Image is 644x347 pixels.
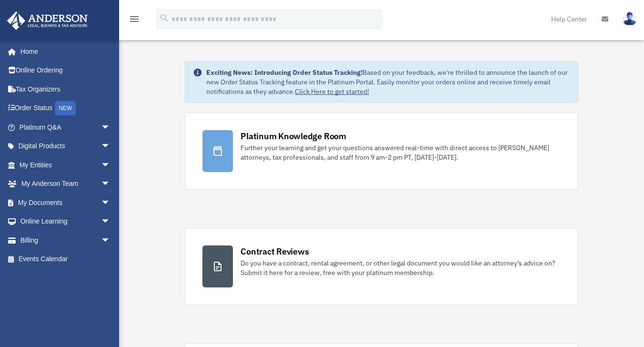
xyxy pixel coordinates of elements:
[7,99,125,118] a: Order StatusNEW
[241,245,309,257] div: Contract Reviews
[101,174,120,194] span: arrow_drop_down
[206,68,570,96] div: Based on your feedback, we're thrilled to announce the launch of our new Order Status Tracking fe...
[241,258,561,277] div: Do you have a contract, rental agreement, or other legal document you would like an attorney's ad...
[129,17,140,25] a: menu
[7,155,125,174] a: My Entitiesarrow_drop_down
[7,174,125,194] a: My Anderson Teamarrow_drop_down
[101,137,120,156] span: arrow_drop_down
[241,130,346,142] div: Platinum Knowledge Room
[7,212,125,231] a: Online Learningarrow_drop_down
[101,155,120,175] span: arrow_drop_down
[7,250,125,269] a: Events Calendar
[7,61,125,80] a: Online Ordering
[4,11,91,30] img: Anderson Advisors Platinum Portal
[185,228,578,305] a: Contract Reviews Do you have a contract, rental agreement, or other legal document you would like...
[206,68,362,77] strong: Exciting News: Introducing Order Status Tracking!
[101,193,120,213] span: arrow_drop_down
[7,137,125,156] a: Digital Productsarrow_drop_down
[159,13,170,23] i: search
[7,193,125,212] a: My Documentsarrow_drop_down
[7,118,125,137] a: Platinum Q&Aarrow_drop_down
[7,231,125,250] a: Billingarrow_drop_down
[7,80,125,99] a: Tax Organizers
[101,212,120,232] span: arrow_drop_down
[55,101,76,115] div: NEW
[101,118,120,137] span: arrow_drop_down
[7,42,120,61] a: Home
[129,13,140,25] i: menu
[295,87,369,96] a: Click Here to get started!
[241,143,561,162] div: Further your learning and get your questions answered real-time with direct access to [PERSON_NAM...
[185,112,578,190] a: Platinum Knowledge Room Further your learning and get your questions answered real-time with dire...
[623,12,637,26] img: User Pic
[101,231,120,250] span: arrow_drop_down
